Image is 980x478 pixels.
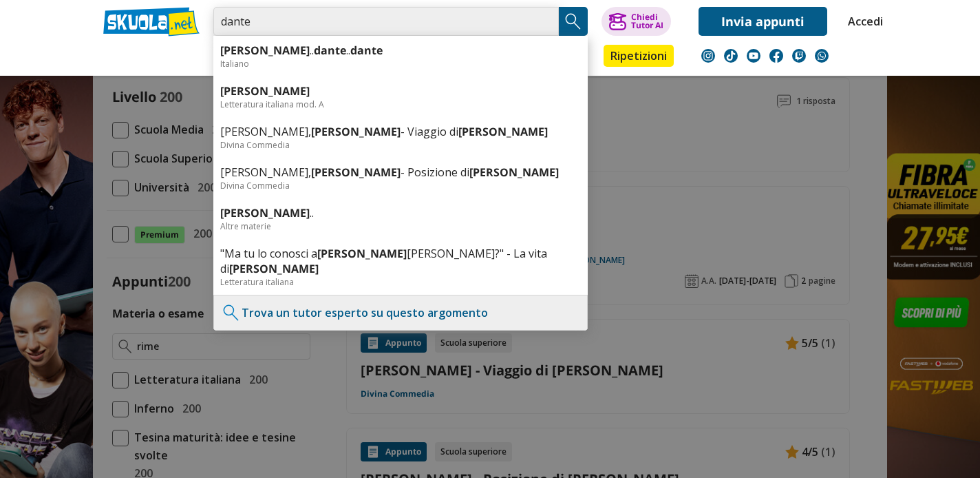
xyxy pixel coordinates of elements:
[220,124,581,139] a: [PERSON_NAME],[PERSON_NAME]- Viaggio di[PERSON_NAME]
[220,83,581,98] a: [PERSON_NAME]
[559,7,588,36] button: Search Button
[220,83,310,98] b: [PERSON_NAME]
[601,7,671,36] button: ChiediTutor AI
[220,98,581,110] div: Letteratura italiana mod. A
[314,43,346,58] b: dante
[458,124,548,139] b: [PERSON_NAME]
[311,124,401,139] b: [PERSON_NAME]
[724,49,738,63] img: tiktok
[220,246,581,276] a: "Ma tu lo conosci a[PERSON_NAME][PERSON_NAME]?" - La vita di[PERSON_NAME]
[220,180,581,191] div: Divina Commedia
[563,11,584,32] img: Cerca appunti, riassunti o versioni
[604,45,674,67] a: Ripetizioni
[631,13,663,30] div: Chiedi Tutor AI
[229,261,319,276] b: [PERSON_NAME]
[317,246,407,261] b: [PERSON_NAME]
[815,49,829,63] img: WhatsApp
[213,7,559,36] input: Cerca appunti, riassunti o versioni
[210,45,272,70] a: Appunti
[220,205,310,220] b: [PERSON_NAME]
[242,305,488,320] a: Trova un tutor esperto su questo argomento
[220,43,310,58] b: [PERSON_NAME]
[311,165,401,180] b: [PERSON_NAME]
[848,7,877,36] a: Accedi
[221,302,242,323] img: Trova un tutor esperto
[220,139,581,151] div: Divina Commedia
[350,43,383,58] b: dante
[699,7,827,36] a: Invia appunti
[469,165,559,180] b: [PERSON_NAME]
[220,276,581,288] div: Letteratura italiana
[747,49,760,63] img: youtube
[220,43,581,58] a: [PERSON_NAME]..dante..dante
[220,205,581,220] a: [PERSON_NAME]..
[792,49,806,63] img: twitch
[220,58,581,70] div: Italiano
[220,165,581,180] a: [PERSON_NAME],[PERSON_NAME]- Posizione di[PERSON_NAME]
[769,49,783,63] img: facebook
[220,220,581,232] div: Altre materie
[701,49,715,63] img: instagram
